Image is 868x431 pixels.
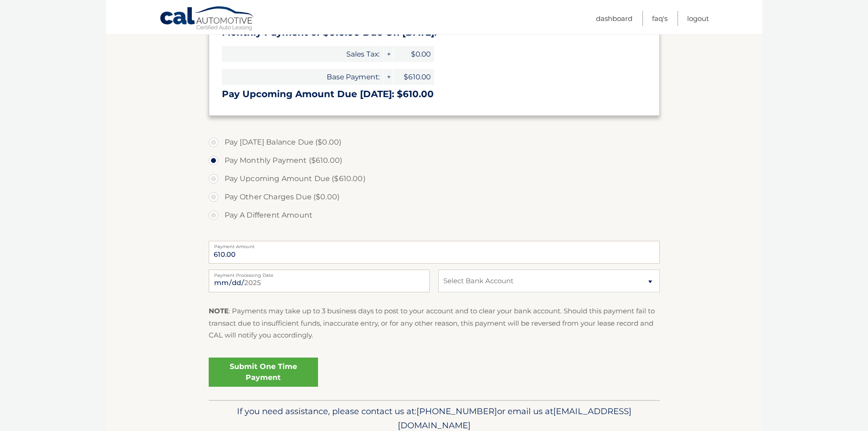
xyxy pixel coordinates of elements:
[652,11,668,26] a: FAQ's
[222,69,383,85] span: Base Payment:
[596,11,632,26] a: Dashboard
[209,358,318,387] a: Submit One Time Payment
[209,170,660,188] label: Pay Upcoming Amount Due ($610.00)
[209,241,660,248] label: Payment Amount
[209,306,229,315] strong: NOTE
[384,69,393,85] span: +
[687,11,709,26] a: Logout
[222,46,383,62] span: Sales Tax:
[209,188,660,206] label: Pay Other Charges Due ($0.00)
[159,6,255,32] a: Cal Automotive
[209,206,660,224] label: Pay A Different Amount
[209,133,660,151] label: Pay [DATE] Balance Due ($0.00)
[209,151,660,170] label: Pay Monthly Payment ($610.00)
[209,241,660,264] input: Payment Amount
[384,46,393,62] span: +
[222,88,647,100] h3: Pay Upcoming Amount Due [DATE]: $610.00
[393,69,434,85] span: $610.00
[209,305,660,341] p: : Payments may take up to 3 business days to post to your account and to clear your bank account....
[209,270,430,292] input: Payment Date
[209,270,430,277] label: Payment Processing Date
[416,406,497,416] span: [PHONE_NUMBER]
[393,46,434,62] span: $0.00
